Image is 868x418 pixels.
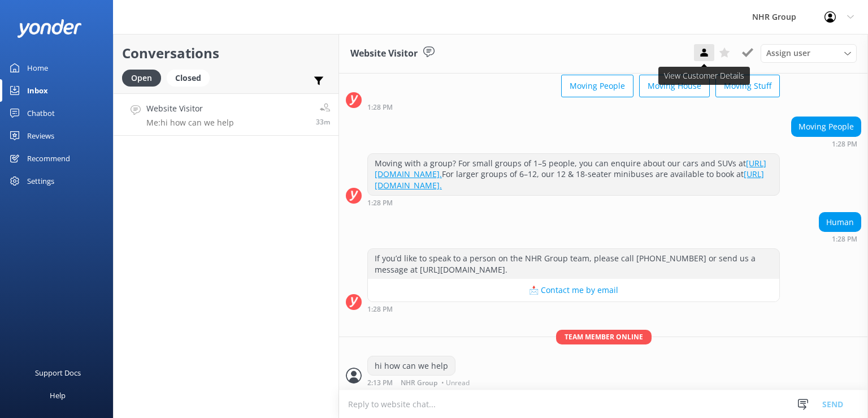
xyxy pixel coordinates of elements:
div: Sep 15 2025 01:28pm (UTC +12:00) Pacific/Auckland [367,199,780,206]
h2: Conversations [122,42,330,64]
div: If you’d like to speak to a person on the NHR Group team, please call [PHONE_NUMBER] or send us a... [368,249,779,279]
a: Website VisitorMe:hi how can we help33m [114,93,338,136]
div: Open [122,70,161,87]
a: Open [122,71,167,84]
p: Me: hi how can we help [146,118,234,128]
span: Sep 15 2025 02:13pm (UTC +12:00) Pacific/Auckland [316,117,330,127]
div: Chatbot [27,102,55,124]
h4: Website Visitor [146,102,234,115]
button: 📩 Contact me by email [368,279,779,301]
img: yonder-white-logo.png [17,19,82,38]
div: Home [27,57,48,79]
strong: 1:28 PM [367,306,393,313]
div: Help [50,384,66,407]
div: Closed [167,70,210,87]
button: Moving House [639,75,710,97]
strong: 1:28 PM [367,200,393,206]
div: Sep 15 2025 01:28pm (UTC +12:00) Pacific/Auckland [791,140,861,148]
div: Sep 15 2025 01:28pm (UTC +12:00) Pacific/Auckland [819,235,861,243]
span: NHR Group [401,380,437,386]
strong: 1:28 PM [367,104,393,111]
div: hi how can we help [368,356,455,376]
h3: Website Visitor [350,46,418,61]
div: Settings [27,170,54,192]
div: Moving with a group? For small groups of 1–5 people, you can enquire about our cars and SUVs at F... [368,154,779,195]
div: Sep 15 2025 01:28pm (UTC +12:00) Pacific/Auckland [367,103,780,111]
div: Human [819,213,861,232]
span: • Unread [441,380,470,386]
a: Closed [167,71,215,84]
a: [URL][DOMAIN_NAME]. [375,169,764,191]
span: Assign user [766,47,810,59]
div: Sep 15 2025 02:13pm (UTC +12:00) Pacific/Auckland [367,378,472,386]
div: Moving People [792,117,861,136]
strong: 2:13 PM [367,380,393,386]
a: [URL][DOMAIN_NAME]. [375,158,766,180]
div: Inbox [27,79,48,102]
div: Assign User [761,44,857,62]
strong: 1:28 PM [832,141,857,148]
div: Recommend [27,147,70,170]
strong: 1:28 PM [832,236,857,243]
button: Moving Stuff [715,75,780,97]
div: Sep 15 2025 01:28pm (UTC +12:00) Pacific/Auckland [367,305,780,313]
button: Moving People [561,75,633,97]
div: Reviews [27,124,54,147]
div: Support Docs [35,361,81,384]
span: Team member online [556,330,652,344]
